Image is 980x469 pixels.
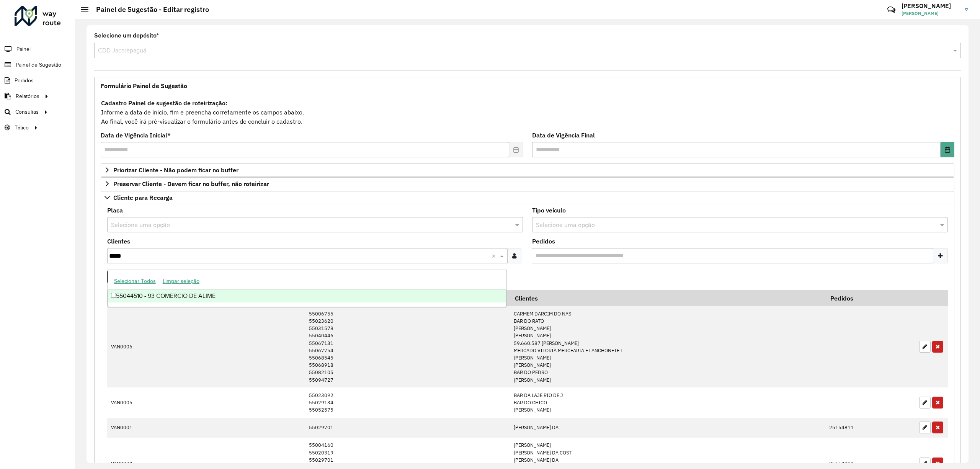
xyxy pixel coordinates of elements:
[108,269,507,307] ng-dropdown-panel: Options list
[101,131,171,140] label: Data de Vigência Inicial
[16,92,39,100] span: Relatórios
[15,108,39,116] span: Consultas
[305,387,510,418] td: 55023092 55029134 55052575
[159,275,203,287] button: Limpar seleção
[305,418,510,438] td: 55029701
[113,181,269,187] span: Preservar Cliente - Devem ficar no buffer, não roteirizar
[101,98,954,126] div: Informe a data de inicio, fim e preencha corretamente os campos abaixo. Ao final, você irá pré-vi...
[883,2,900,18] a: Contato Rápido
[107,387,186,418] td: VAN0005
[113,167,238,173] span: Priorizar Cliente - Não podem ficar no buffer
[108,289,506,302] div: 55044510 - 93 COMERCIO DE ALIME
[111,275,159,287] button: Selecionar Todos
[15,77,34,85] span: Pedidos
[532,131,595,140] label: Data de Vigência Final
[16,61,61,69] span: Painel de Sugestão
[101,163,954,176] a: Priorizar Cliente - Não podem ficar no buffer
[101,191,954,204] a: Cliente para Recarga
[492,251,498,260] span: Clear all
[510,418,825,438] td: [PERSON_NAME] DA
[510,387,825,418] td: BAR DA LAJE RIO DE J BAR DO CHICO [PERSON_NAME]
[305,306,510,387] td: 55006755 55023620 55031578 55040446 55067131 55067754 55068545 55068918 55082105 55094727
[113,194,173,201] span: Cliente para Recarga
[941,142,954,157] button: Choose Date
[825,418,915,438] td: 25154811
[510,290,825,306] th: Clientes
[88,5,209,14] h2: Painel de Sugestão - Editar registro
[107,418,186,438] td: VAN0001
[101,83,187,89] span: Formulário Painel de Sugestão
[15,124,29,132] span: Tático
[107,206,123,215] label: Placa
[16,45,31,53] span: Painel
[532,237,555,246] label: Pedidos
[510,306,825,387] td: CARMEM DARCIM DO NAS BAR DO RATO [PERSON_NAME] [PERSON_NAME] 59.660.587 [PERSON_NAME] MERCADO VIT...
[101,177,954,190] a: Preservar Cliente - Devem ficar no buffer, não roteirizar
[825,290,915,306] th: Pedidos
[532,206,566,215] label: Tipo veículo
[902,2,959,10] h3: [PERSON_NAME]
[107,306,186,387] td: VAN0006
[107,237,130,246] label: Clientes
[94,31,159,40] label: Selecione um depósito
[902,10,959,17] span: [PERSON_NAME]
[101,99,227,107] strong: Cadastro Painel de sugestão de roteirização:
